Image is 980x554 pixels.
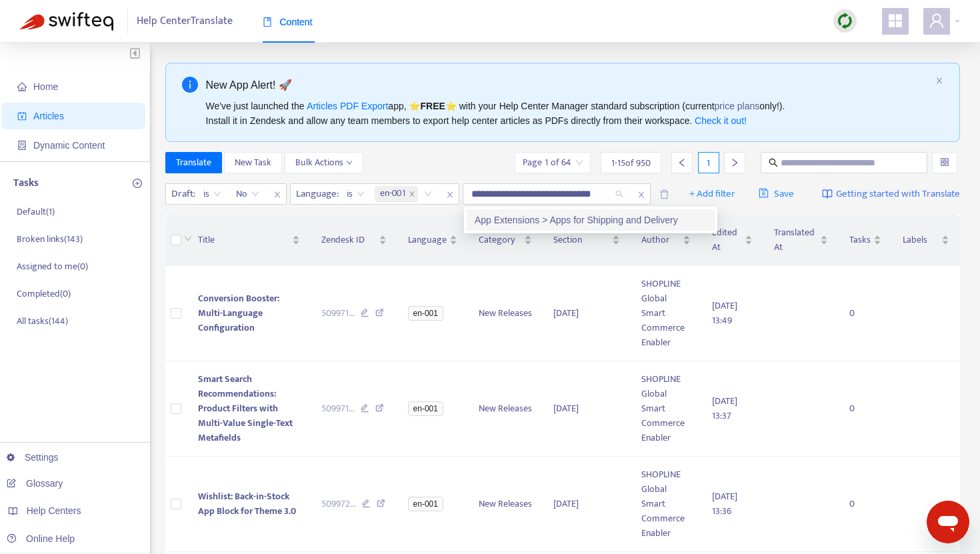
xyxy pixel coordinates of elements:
[375,186,418,202] span: en-001
[467,209,715,231] div: App Extensions > Apps for Shipping and Delivery
[321,497,356,511] span: 509972 ...
[321,233,376,247] span: Zendesk ID
[698,152,719,173] div: 1
[759,186,794,202] span: Save
[468,215,543,266] th: Category
[689,186,735,202] span: + Add filter
[184,235,192,243] span: down
[887,13,903,29] span: appstore
[263,17,313,27] span: Content
[321,306,355,321] span: 509971 ...
[409,191,415,197] span: close
[468,361,543,457] td: New Releases
[927,501,969,543] iframe: メッセージングウィンドウを開くボタン
[307,101,388,111] a: Articles PDF Export
[165,152,222,173] button: Translate
[7,478,63,489] a: Glossary
[553,233,610,247] span: Section
[935,77,943,85] span: close
[203,184,221,204] span: is
[347,184,365,204] span: is
[769,158,778,167] span: search
[822,183,960,205] a: Getting started with Translate
[468,266,543,361] td: New Releases
[839,457,892,552] td: 0
[479,233,521,247] span: Category
[543,361,631,457] td: [DATE]
[408,497,443,511] span: en-001
[17,82,27,91] span: home
[33,81,58,92] span: Home
[712,489,737,519] span: [DATE] 13:36
[759,188,769,198] span: save
[633,187,650,203] span: close
[715,101,760,111] a: price plans
[774,225,817,255] span: Translated At
[839,361,892,457] td: 0
[17,141,27,150] span: container
[441,187,459,203] span: close
[291,184,341,204] span: Language :
[749,183,804,205] button: saveSave
[849,233,871,247] span: Tasks
[13,175,39,191] p: Tasks
[641,233,680,247] span: Author
[397,215,468,266] th: Language
[935,77,943,85] button: close
[730,158,739,167] span: right
[701,215,763,266] th: Edited At
[198,489,296,519] span: Wishlist: Back-in-Stock App Block for Theme 3.0
[198,371,293,445] span: Smart Search Recommendations: Product Filters with Multi-Value Single-Text Metafields
[137,9,233,34] span: Help Center Translate
[7,533,75,544] a: Online Help
[408,401,443,416] span: en-001
[285,152,363,173] button: Bulk Actionsdown
[903,233,939,247] span: Labels
[17,314,68,328] p: All tasks ( 144 )
[839,215,892,266] th: Tasks
[836,187,960,202] span: Getting started with Translate
[543,457,631,552] td: [DATE]
[679,183,745,205] button: + Add filter
[420,101,445,111] b: FREE
[631,266,701,361] td: SHOPLINE Global Smart Commerce Enabler
[712,298,737,328] span: [DATE] 13:49
[17,287,71,301] p: Completed ( 0 )
[321,401,355,416] span: 509971 ...
[408,306,443,321] span: en-001
[236,184,259,204] span: No
[33,111,64,121] span: Articles
[187,215,311,266] th: Title
[206,99,931,128] div: We've just launched the app, ⭐ ⭐️ with your Help Center Manager standard subscription (current on...
[659,189,669,199] span: delete
[408,233,447,247] span: Language
[631,361,701,457] td: SHOPLINE Global Smart Commerce Enabler
[695,115,747,126] a: Check it out!
[631,457,701,552] td: SHOPLINE Global Smart Commerce Enabler
[543,266,631,361] td: [DATE]
[17,205,55,219] p: Default ( 1 )
[269,187,286,203] span: close
[763,215,839,266] th: Translated At
[837,13,853,29] img: sync.dc5367851b00ba804db3.png
[33,140,105,151] span: Dynamic Content
[263,17,272,27] span: book
[611,156,651,170] span: 1 - 15 of 950
[235,155,271,170] span: New Task
[311,215,397,266] th: Zendesk ID
[133,179,142,188] span: plus-circle
[929,13,945,29] span: user
[17,111,27,121] span: account-book
[198,291,279,335] span: Conversion Booster: Multi-Language Configuration
[166,184,197,204] span: Draft :
[712,225,742,255] span: Edited At
[176,155,211,170] span: Translate
[677,158,687,167] span: left
[543,215,631,266] th: Section
[17,232,83,246] p: Broken links ( 143 )
[206,77,931,93] div: New App Alert! 🚀
[7,452,59,463] a: Settings
[27,505,81,516] span: Help Centers
[224,152,282,173] button: New Task
[346,159,353,166] span: down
